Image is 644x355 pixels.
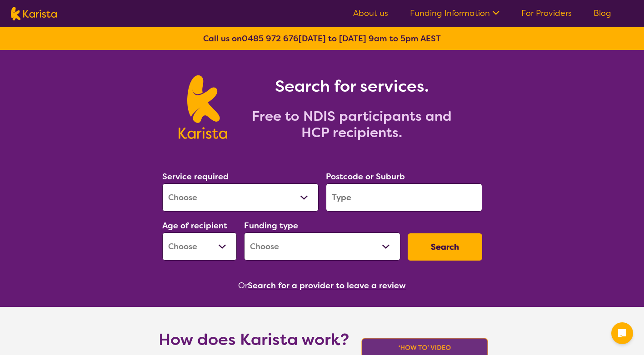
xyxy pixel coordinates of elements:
a: For Providers [521,8,572,19]
a: Blog [594,8,611,19]
label: Service required [162,171,229,182]
label: Age of recipient [162,220,227,231]
label: Funding type [244,220,298,231]
h2: Free to NDIS participants and HCP recipients. [238,108,465,141]
a: 0485 972 676 [242,33,299,44]
b: Call us on [DATE] to [DATE] 9am to 5pm AEST [203,33,441,44]
h1: Search for services. [238,75,465,97]
a: About us [353,8,388,19]
button: Search [408,233,482,261]
a: Funding Information [410,8,499,19]
img: Karista logo [179,75,227,139]
label: Postcode or Suburb [326,171,405,182]
img: Karista logo [11,7,57,20]
button: Search for a provider to leave a review [248,279,406,292]
input: Type [326,183,482,212]
h1: How does Karista work? [159,329,349,350]
span: Or [238,279,248,292]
